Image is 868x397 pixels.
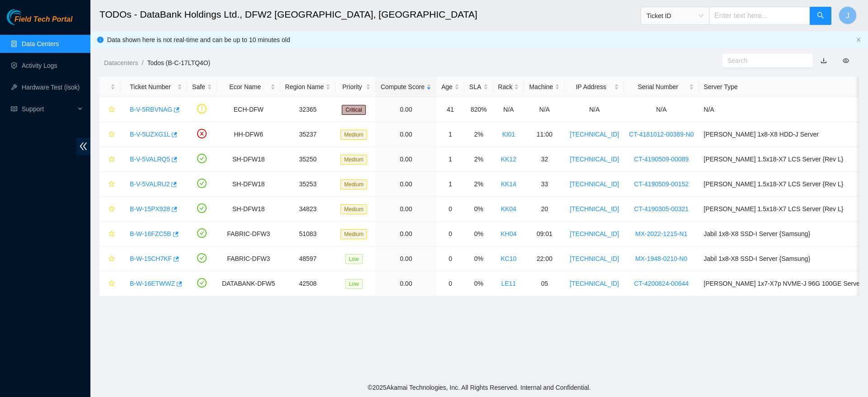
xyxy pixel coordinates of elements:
span: Field Tech Portal [14,15,72,24]
span: Medium [340,155,367,165]
button: search [810,7,831,25]
td: 1 [436,147,464,172]
a: B-W-15PX928 [130,205,170,213]
td: 05 [524,271,565,296]
input: Enter text here... [709,7,810,25]
td: N/A [524,97,565,122]
span: star [108,181,115,188]
a: [TECHNICAL_ID] [570,156,619,163]
button: close [856,37,861,43]
span: Medium [340,229,367,239]
td: 0 [436,271,464,296]
td: 34823 [280,197,336,222]
td: 1 [436,172,464,197]
span: star [108,106,115,113]
td: 35237 [280,122,336,147]
td: SH-DFW18 [217,172,280,197]
a: LE11 [501,280,516,287]
a: B-V-5VALRU2 [130,180,170,188]
span: star [108,206,115,213]
span: check-circle [197,203,207,213]
span: star [108,156,115,163]
span: close-circle [197,129,207,138]
span: star [108,255,115,263]
td: HH-DFW6 [217,122,280,147]
button: star [104,276,115,291]
a: [TECHNICAL_ID] [570,255,619,262]
a: Todos (B-C-17LTQ4O) [147,59,210,66]
a: CT-4200824-00644 [634,280,689,287]
span: eye [843,57,849,64]
td: 0 [436,222,464,246]
span: check-circle [197,278,207,288]
td: 2% [464,122,493,147]
a: Hardware Test (isok) [22,84,80,91]
span: search [817,12,824,20]
span: star [108,280,115,288]
span: Ticket ID [646,9,703,23]
a: Activity Logs [22,62,57,69]
button: star [104,227,115,241]
a: [TECHNICAL_ID] [570,205,619,213]
td: SH-DFW18 [217,147,280,172]
span: star [108,231,115,238]
a: MX-1948-0210-N0 [635,255,687,262]
a: KK12 [501,156,516,163]
td: 2% [464,147,493,172]
td: 0% [464,197,493,222]
td: 0.00 [376,197,436,222]
a: B-V-5UZXG1L [130,131,170,138]
td: FABRIC-DFW3 [217,222,280,246]
a: Akamai TechnologiesField Tech Portal [7,16,72,28]
a: B-W-15CH7KF [130,255,172,262]
td: 0.00 [376,147,436,172]
span: / [142,59,143,66]
a: KH04 [501,230,517,237]
span: Medium [340,204,367,214]
td: 35250 [280,147,336,172]
td: 48597 [280,246,336,271]
a: MX-2022-1215-N1 [635,230,687,237]
td: 0% [464,222,493,246]
td: SH-DFW18 [217,197,280,222]
a: [TECHNICAL_ID] [570,131,619,138]
span: check-circle [197,154,207,163]
td: 0.00 [376,97,436,122]
button: star [104,127,115,142]
button: star [104,152,115,166]
a: [TECHNICAL_ID] [570,180,619,188]
span: close [856,37,861,43]
a: Datacenters [104,59,138,66]
a: KI01 [502,131,515,138]
a: B-W-16FZC5B [130,230,171,237]
a: B-V-5RBVNAG [130,106,172,113]
td: DATABANK-DFW5 [217,271,280,296]
button: star [104,251,115,266]
a: KK04 [501,205,516,213]
a: B-W-16ETWWZ [130,280,175,287]
span: read [11,106,17,112]
td: 1 [436,122,464,147]
a: [TECHNICAL_ID] [570,280,619,287]
td: 0.00 [376,172,436,197]
td: 0% [464,246,493,271]
td: 32365 [280,97,336,122]
span: exclamation-circle [197,104,207,113]
td: 0.00 [376,122,436,147]
td: 0.00 [376,222,436,246]
td: 32 [524,147,565,172]
td: 0.00 [376,246,436,271]
span: Critical [342,105,366,115]
footer: © 2025 Akamai Technologies, Inc. All Rights Reserved. Internal and Confidential. [90,378,868,397]
a: CT-4190509-00089 [634,156,689,163]
a: Data Centers [22,40,59,47]
span: check-circle [197,253,207,263]
td: N/A [565,97,624,122]
button: star [104,202,115,216]
button: download [814,53,834,68]
img: Akamai Technologies [7,9,46,25]
td: 42508 [280,271,336,296]
input: Search [727,56,801,66]
button: star [104,177,115,191]
span: J [846,10,849,21]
